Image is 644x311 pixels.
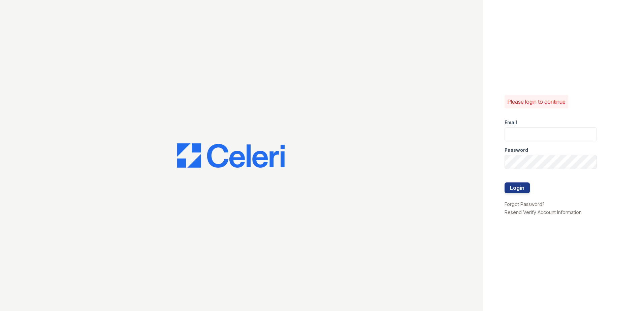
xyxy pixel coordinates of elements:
label: Email [505,119,517,126]
a: Forgot Password? [505,201,545,207]
img: CE_Logo_Blue-a8612792a0a2168367f1c8372b55b34899dd931a85d93a1a3d3e32e68fde9ad4.png [177,143,285,168]
label: Password [505,147,528,153]
button: Login [505,182,530,193]
p: Please login to continue [507,98,566,106]
a: Resend Verify Account Information [505,209,582,215]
